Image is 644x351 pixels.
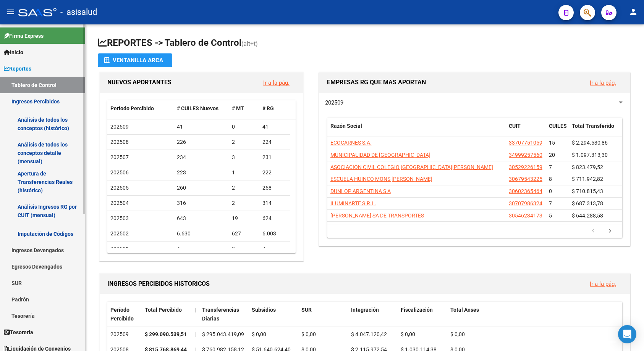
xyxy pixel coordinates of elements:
[509,123,521,129] span: CUIT
[590,280,616,287] a: Ir a la pág.
[450,307,479,313] span: Total Anses
[549,176,552,182] span: 8
[629,7,638,16] mat-icon: person
[145,331,187,337] strong: $ 299.090.539,51
[104,53,166,67] div: Ventanilla ARCA
[110,200,129,206] span: 202504
[262,168,287,177] div: 222
[107,280,210,287] span: INGRESOS PERCIBIDOS HISTORICOS
[107,100,174,117] datatable-header-cell: Período Percibido
[232,122,256,131] div: 0
[401,331,415,337] span: $ 0,00
[262,105,274,111] span: # RG
[262,229,287,238] div: 6.003
[98,37,632,50] h1: REPORTES -> Tablero de Control
[262,245,287,253] div: 4
[351,331,387,337] span: $ 4.047.120,42
[257,76,296,90] button: Ir a la pág.
[232,214,256,223] div: 19
[549,164,552,170] span: 7
[177,184,226,192] div: 260
[232,245,256,253] div: 0
[509,152,542,158] span: 34999257560
[572,123,614,129] span: Total Transferido
[584,76,622,90] button: Ir a la pág.
[330,123,362,129] span: Razón Social
[330,213,424,219] span: [PERSON_NAME] SA DE TRANSPORTES
[4,48,23,56] span: Inicio
[546,118,569,143] datatable-header-cell: CUILES
[603,227,617,235] a: go to next page
[202,331,244,337] span: $ 295.043.419,09
[142,302,191,327] datatable-header-cell: Total Percibido
[572,213,603,219] span: $ 644.288,58
[98,53,172,67] button: Ventanilla ARCA
[447,302,616,327] datatable-header-cell: Total Anses
[110,139,129,145] span: 202508
[4,64,31,73] span: Reportes
[110,246,129,252] span: 202501
[110,330,139,339] div: 202509
[509,176,542,182] span: 30679543225
[351,307,379,313] span: Integración
[177,229,226,238] div: 6.630
[549,200,552,206] span: 7
[450,331,465,337] span: $ 0,00
[241,40,258,47] span: (alt+t)
[330,188,391,194] span: DUNLOP ARGENTINA S A
[301,331,316,337] span: $ 0,00
[586,227,600,235] a: go to previous page
[110,307,134,322] span: Período Percibido
[252,331,266,337] span: $ 0,00
[177,168,226,177] div: 223
[509,140,542,146] span: 33707751059
[549,123,567,129] span: CUILES
[348,302,398,327] datatable-header-cell: Integración
[60,4,97,21] span: - asisalud
[330,140,372,146] span: ECOCARNES S.A.
[110,185,129,191] span: 202505
[327,79,426,86] span: EMPRESAS RG QUE MAS APORTAN
[618,325,636,343] div: Open Intercom Messenger
[572,188,603,194] span: $ 710.815,43
[4,32,44,40] span: Firma Express
[177,122,226,131] div: 41
[572,152,608,158] span: $ 1.097.313,30
[298,302,348,327] datatable-header-cell: SUR
[509,200,542,206] span: 30707986324
[110,230,129,237] span: 202502
[330,152,430,158] span: MUNICIPALIDAD DE [GEOGRAPHIC_DATA]
[330,176,432,182] span: ESCUELA HUINCO MONS [PERSON_NAME]
[262,138,287,147] div: 224
[177,214,226,223] div: 643
[506,118,546,143] datatable-header-cell: CUIT
[107,302,142,327] datatable-header-cell: Período Percibido
[6,7,15,16] mat-icon: menu
[194,307,196,313] span: |
[569,118,622,143] datatable-header-cell: Total Transferido
[572,164,603,170] span: $ 823.479,52
[549,188,552,194] span: 0
[110,154,129,160] span: 202507
[232,184,256,192] div: 2
[330,200,376,206] span: ILUMINARTE S.R.L.
[110,169,129,175] span: 202506
[398,302,447,327] datatable-header-cell: Fiscalización
[327,118,506,143] datatable-header-cell: Razón Social
[232,229,256,238] div: 627
[301,307,312,313] span: SUR
[191,302,199,327] datatable-header-cell: |
[549,213,552,219] span: 5
[232,105,244,111] span: # MT
[199,302,249,327] datatable-header-cell: Transferencias Diarias
[177,153,226,162] div: 234
[110,105,154,111] span: Período Percibido
[263,79,290,86] a: Ir a la pág.
[110,215,129,221] span: 202503
[229,100,259,117] datatable-header-cell: # MT
[174,100,229,117] datatable-header-cell: # CUILES Nuevos
[232,138,256,147] div: 2
[262,153,287,162] div: 231
[509,164,542,170] span: 30529226159
[572,200,603,206] span: $ 687.313,78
